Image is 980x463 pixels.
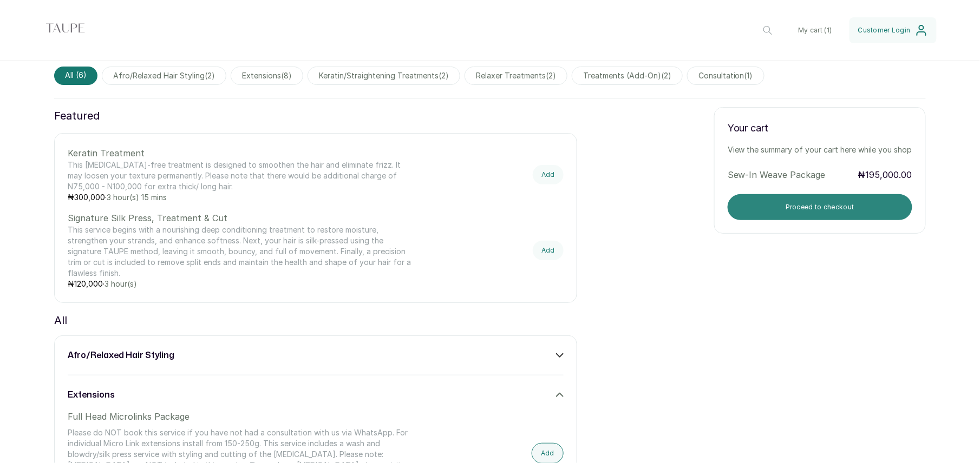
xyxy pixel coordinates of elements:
button: Add [533,241,564,260]
span: 3 hour(s) 15 mins [107,193,167,202]
h3: afro/relaxed hair styling [68,349,174,362]
button: My cart (1) [789,17,840,43]
span: All (6) [54,67,97,85]
p: Sew-In Weave Package [728,168,857,181]
span: 300,000 [74,193,105,202]
span: afro/relaxed hair styling(2) [102,67,226,85]
span: Customer Login [858,26,911,35]
button: Add [533,165,564,184]
p: This [MEDICAL_DATA]-free treatment is designed to smoothen the hair and eliminate frizz. It may l... [68,160,415,192]
p: ₦195,000.00 [858,168,912,181]
span: extensions(8) [231,67,303,85]
p: Full Head Microlinks Package [68,410,415,423]
button: Customer Login [850,17,937,43]
p: Signature Silk Press, Treatment & Cut [68,211,415,224]
p: This service begins with a nourishing deep conditioning treatment to restore moisture, strengthen... [68,224,415,279]
span: consultation(1) [687,67,765,85]
p: Featured [54,107,577,124]
p: ₦ · [68,279,415,289]
p: ₦ · [68,192,415,203]
span: 120,000 [74,279,103,288]
span: treatments (add-on)(2) [572,67,683,85]
p: Keratin Treatment [68,147,415,160]
span: 3 hour(s) [104,279,137,288]
img: business logo [43,9,87,52]
h3: extensions [68,388,115,401]
span: keratin/straightening treatments(2) [308,67,460,85]
span: relaxer treatments(2) [465,67,567,85]
p: Your cart [728,121,912,136]
button: Proceed to checkout [728,194,912,220]
p: All [54,312,67,329]
p: View the summary of your cart here while you shop [728,144,912,155]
